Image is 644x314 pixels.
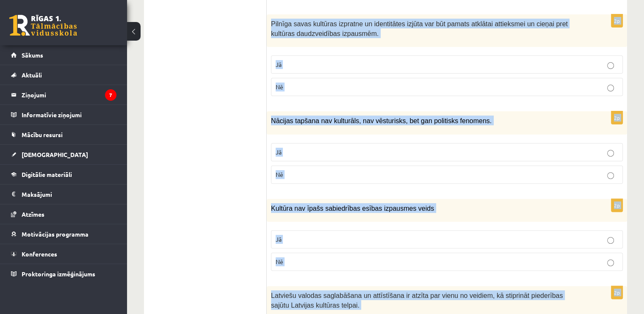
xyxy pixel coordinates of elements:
[11,185,116,204] a: Maksājumi
[11,204,116,224] a: Atzīmes
[22,210,44,218] span: Atzīmes
[22,51,43,59] span: Sākums
[105,89,116,101] i: 7
[22,151,88,158] span: [DEMOGRAPHIC_DATA]
[611,286,623,299] p: 2p
[611,198,623,212] p: 2p
[22,270,95,278] span: Proktoringa izmēģinājums
[11,224,116,244] a: Motivācijas programma
[271,117,492,124] span: Nācijas tapšana nav kulturāls, nav vēsturisks, bet gan politisks fenomens.
[271,205,434,212] span: Kultūra nav īpašs sabiedrības esības izpausmes veids
[276,83,283,91] span: Nē
[22,85,116,105] legend: Ziņojumi
[11,85,116,105] a: Ziņojumi7
[11,165,116,184] a: Digitālie materiāli
[9,15,77,36] a: Rīgas 1. Tālmācības vidusskola
[22,71,42,79] span: Aktuāli
[607,150,614,157] input: Jā
[607,62,614,69] input: Jā
[276,148,282,156] span: Jā
[22,230,88,238] span: Motivācijas programma
[276,258,283,265] span: Nē
[22,250,57,258] span: Konferences
[22,185,116,204] legend: Maksājumi
[11,145,116,164] a: [DEMOGRAPHIC_DATA]
[11,105,116,124] a: Informatīvie ziņojumi
[611,14,623,28] p: 2p
[11,244,116,264] a: Konferences
[22,131,63,138] span: Mācību resursi
[607,237,614,244] input: Jā
[11,45,116,65] a: Sākums
[11,264,116,284] a: Proktoringa izmēģinājums
[276,171,283,178] span: Nē
[607,259,614,266] input: Nē
[271,20,568,37] span: Pilnīga savas kultūras izpratne un identitātes izjūta var būt pamats atklātai attieksmei un cieņa...
[607,85,614,91] input: Nē
[607,172,614,179] input: Nē
[11,125,116,144] a: Mācību resursi
[22,171,72,178] span: Digitālie materiāli
[611,111,623,124] p: 2p
[276,61,282,68] span: Jā
[11,65,116,85] a: Aktuāli
[271,292,563,309] span: Latviešu valodas saglabāšana un attīstīšana ir atzīta par vienu no veidiem, kā stiprināt piederīb...
[22,105,116,124] legend: Informatīvie ziņojumi
[276,235,282,243] span: Jā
